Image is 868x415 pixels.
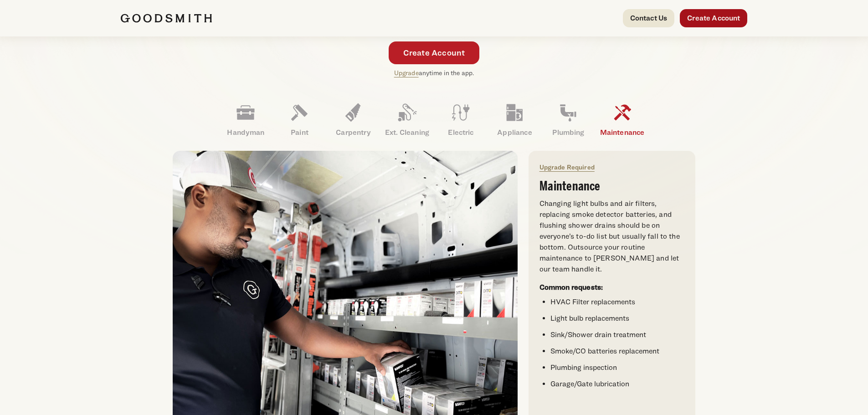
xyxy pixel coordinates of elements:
[550,379,684,389] li: Garage/Gate lubrication
[539,198,684,275] p: Changing light bulbs and air filters, replacing smoke detector batteries, and flushing shower dra...
[541,96,595,143] a: Plumbing
[550,313,684,324] li: Light bulb replacements
[272,96,326,143] a: Paint
[550,346,684,357] li: Smoke/CO batteries replacement
[394,68,474,78] p: anytime in the app.
[539,163,595,171] a: Upgrade Required
[550,362,684,373] li: Plumbing inspection
[219,127,272,138] p: Handyman
[488,96,541,143] a: Appliance
[550,297,684,307] li: HVAC Filter replacements
[680,9,747,27] a: Create Account
[121,14,212,23] img: Goodsmith
[272,127,326,138] p: Paint
[434,96,488,143] a: Electric
[541,127,595,138] p: Plumbing
[539,283,603,292] strong: Common requests:
[394,69,419,77] a: Upgrade
[434,127,488,138] p: Electric
[219,96,272,143] a: Handyman
[380,96,434,143] a: Ext. Cleaning
[488,127,541,138] p: Appliance
[595,96,649,143] a: Maintenance
[326,127,380,138] p: Carpentry
[623,9,675,27] a: Contact Us
[550,329,684,340] li: Sink/Shower drain treatment
[326,96,380,143] a: Carpentry
[380,127,434,138] p: Ext. Cleaning
[595,127,649,138] p: Maintenance
[539,180,684,193] h3: Maintenance
[389,41,480,64] a: Create Account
